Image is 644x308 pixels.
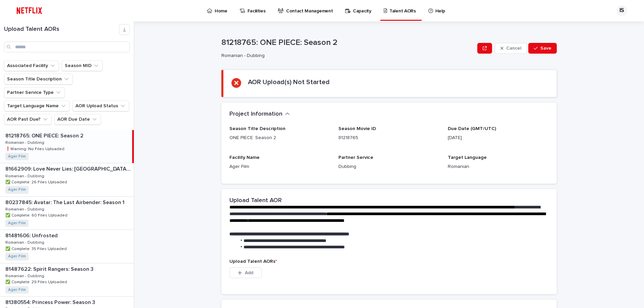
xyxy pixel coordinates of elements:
[229,197,282,204] h2: Upload Talent AOR
[4,114,52,125] button: AOR Past Due?
[8,221,26,226] a: Ager Film
[5,279,68,285] p: ✅ Complete: 29 Files Uploaded
[229,111,282,118] h2: Project Information
[8,187,26,192] a: Ager Film
[448,163,549,170] p: Romanian
[245,270,253,275] span: Add
[4,42,130,52] input: Search
[248,78,330,86] h2: AOR Upload(s) Not Started
[5,173,46,179] p: Romanian - Dubbing
[4,101,70,111] button: Target Language Name
[5,245,68,251] p: ✅ Complete: 35 Files Uploaded
[338,163,439,170] p: Dubbing
[448,155,487,160] span: Target Language
[495,43,527,54] button: Cancel
[5,239,46,245] p: Romanian - Dubbing
[5,165,132,172] p: 81662909: Love Never Lies: [GEOGRAPHIC_DATA]: Season 2
[229,267,262,278] button: Add
[5,145,66,151] p: ❗️Warning: No Files Uploaded
[229,259,277,264] span: Upload Talent AORs
[448,134,549,141] p: [DATE]
[54,114,101,125] button: AOR Due Date
[5,231,59,239] p: 81481606: Unfrosted
[528,43,557,54] button: Save
[221,53,472,59] p: Romanian - Dubbing
[5,198,126,206] p: 80237845: Avatar: The Last Airbender: Season 1
[5,265,95,272] p: 81487622: Spirit Rangers: Season 3
[448,126,496,131] span: Due Date (GMT/UTC)
[5,179,68,185] p: ✅ Complete: 26 Files Uploaded
[5,131,85,139] p: 81218765: ONE PIECE: Season 2
[506,46,521,51] span: Cancel
[8,288,26,292] a: Ager Film
[5,272,46,279] p: Romanian - Dubbing
[4,60,59,71] button: Associated Facility
[4,74,73,84] button: Season Title Description
[221,38,475,48] p: 81218765: ONE PIECE: Season 2
[8,154,26,159] a: Ager Film
[229,134,330,141] p: ONE PIECE: Season 2
[8,254,26,259] a: Ager Film
[13,4,45,17] img: ifQbXi3ZQGMSEF7WDB7W
[338,134,439,141] p: 81218765
[229,126,285,131] span: Season Title Description
[229,163,330,170] p: Ager Film
[540,46,551,51] span: Save
[229,111,290,118] button: Project Information
[338,155,373,160] span: Partner Service
[229,155,260,160] span: Facility Name
[5,139,46,145] p: Romanian - Dubbing
[5,298,97,306] p: 81380554: Princess Power: Season 3
[62,60,103,71] button: Season MID
[616,5,627,16] div: IS
[4,87,65,98] button: Partner Service Type
[5,212,69,218] p: ✅ Complete: 60 Files Uploaded
[5,206,46,212] p: Romanian - Dubbing
[72,101,129,111] button: AOR Upload Status
[338,126,376,131] span: Season Movie ID
[4,26,119,33] h1: Upload Talent AORs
